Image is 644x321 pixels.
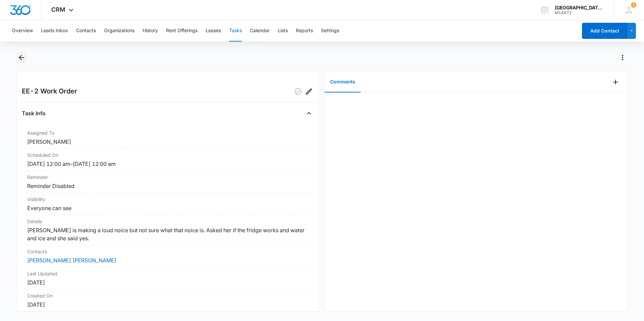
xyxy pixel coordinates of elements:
[41,20,68,42] button: Leads Inbox
[610,77,621,87] button: Add Comment
[250,20,270,42] button: Calendar
[22,267,314,290] div: Last Updated[DATE]
[582,23,627,39] button: Add Contact
[27,204,309,212] dd: Everyone can see
[229,20,242,42] button: Tasks
[27,160,309,168] dd: [DATE] 12:00 am – [DATE] 12:00 am
[321,20,339,42] button: Settings
[143,20,158,42] button: History
[27,174,309,181] dt: Reminder
[304,108,314,119] button: Close
[296,20,313,42] button: Reports
[325,72,361,92] button: Comments
[22,290,314,312] div: Created On[DATE]
[104,20,135,42] button: Organizations
[51,6,65,13] span: CRM
[22,215,314,245] div: Details[PERSON_NAME] is making a loud noice but not sure what that noice is. Asked her if the fri...
[22,193,314,215] div: VisibilityEveryone can see
[27,151,309,158] dt: Scheduled On
[27,138,309,146] dd: [PERSON_NAME]
[278,20,288,42] button: Lists
[76,20,96,42] button: Contacts
[27,257,116,264] a: [PERSON_NAME] [PERSON_NAME]
[555,10,604,15] div: account id
[304,86,314,97] button: Edit
[22,245,314,267] div: Contacts[PERSON_NAME] [PERSON_NAME]
[206,20,221,42] button: Leases
[166,20,198,42] button: Rent Offerings
[27,292,309,299] dt: Created On
[27,301,309,309] dd: [DATE]
[16,52,26,63] button: Back
[22,86,77,97] h2: EE-2 Work Order
[12,20,33,42] button: Overview
[631,2,636,8] span: 1
[555,5,604,10] div: account name
[22,171,314,193] div: ReminderReminder Disabled
[22,127,314,149] div: Assigned To[PERSON_NAME]
[27,270,309,277] dt: Last Updated
[27,226,309,242] dd: [PERSON_NAME] is making a loud noice but not sure what that noice is. Asked her if the fridge wor...
[22,109,46,117] h4: Task Info
[27,129,309,136] dt: Assigned To
[617,52,628,63] button: Actions
[22,149,314,171] div: Scheduled On[DATE] 12:00 am–[DATE] 12:00 am
[27,182,309,190] dd: Reminder Disabled
[27,248,309,255] dt: Contacts
[27,218,309,225] dt: Details
[27,278,309,286] dd: [DATE]
[27,196,309,203] dt: Visibility
[631,2,636,8] div: notifications count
